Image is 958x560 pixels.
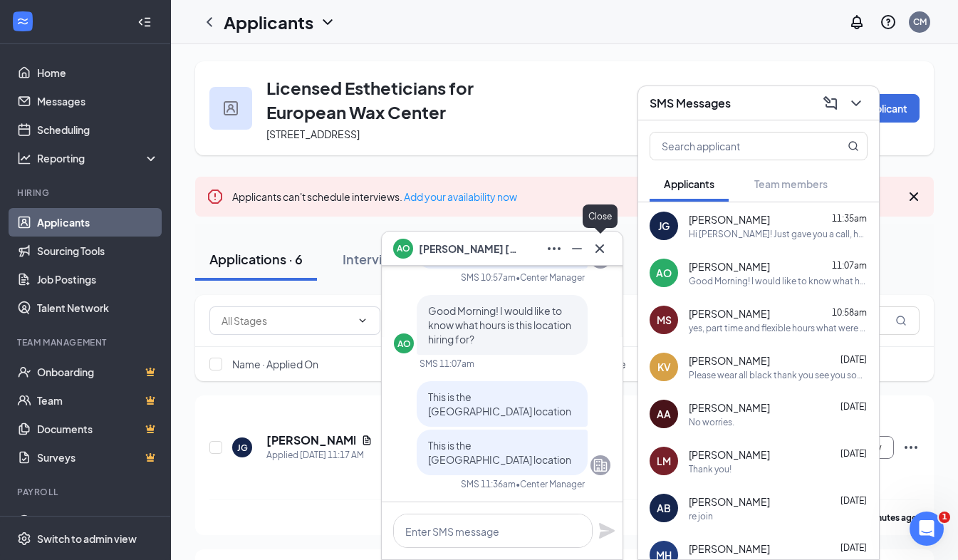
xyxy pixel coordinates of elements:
[17,151,31,165] svg: Analysis
[266,448,373,462] div: Applied [DATE] 11:17 AM
[657,407,671,421] div: AA
[37,115,159,144] a: Scheduling
[232,190,517,203] span: Applicants can't schedule interviews.
[17,336,156,348] div: Team Management
[855,512,917,523] b: 20 minutes ago
[516,271,585,284] span: • Center Manager
[37,151,160,165] div: Reporting
[832,260,867,271] span: 11:07am
[650,133,819,160] input: Search applicant
[37,443,159,472] a: SurveysCrown
[224,10,313,34] h1: Applicants
[266,76,506,124] h3: Licensed Estheticians for European Wax Center
[689,447,770,462] span: [PERSON_NAME]
[428,390,571,418] span: This is the [GEOGRAPHIC_DATA] location
[428,304,571,346] span: Good Morning! I would like to know what hours is this location hiring for?
[232,357,318,371] span: Name · Applied On
[840,542,867,553] span: [DATE]
[207,188,224,205] svg: Error
[37,532,137,546] div: Switch to admin view
[461,478,516,490] div: SMS 11:36am
[689,306,770,321] span: [PERSON_NAME]
[343,250,425,268] div: Interviews · 0
[656,266,672,280] div: AO
[657,360,671,374] div: KV
[37,386,159,415] a: TeamCrown
[566,237,588,260] button: Minimize
[266,432,355,448] h5: [PERSON_NAME]
[543,237,566,260] button: Ellipses
[689,463,731,475] div: Thank you!
[37,58,159,87] a: Home
[939,512,950,523] span: 1
[840,495,867,506] span: [DATE]
[37,294,159,322] a: Talent Network
[840,354,867,365] span: [DATE]
[404,190,517,203] a: Add your availability now
[357,315,368,326] svg: ChevronDown
[822,95,839,112] svg: ComposeMessage
[428,439,571,466] span: This is the [GEOGRAPHIC_DATA] location
[689,494,770,509] span: [PERSON_NAME]
[905,188,922,205] svg: Cross
[592,457,609,474] svg: Company
[37,208,159,237] a: Applicants
[546,240,563,257] svg: Ellipses
[237,442,248,454] div: JG
[689,228,868,240] div: Hi [PERSON_NAME]! Just gave you a call, how are you?
[689,322,868,334] div: yes, part time and flexible hours what were you looking for?
[568,240,585,257] svg: Minimize
[37,507,159,536] a: PayrollCrown
[689,400,770,415] span: [PERSON_NAME]
[137,15,152,29] svg: Collapse
[689,275,868,287] div: Good Morning! I would like to know what hours is this location hiring for?
[910,512,944,546] iframe: Intercom live chat
[419,241,519,256] span: [PERSON_NAME] [PERSON_NAME]
[224,101,238,115] img: user icon
[754,177,828,190] span: Team members
[689,541,770,556] span: [PERSON_NAME]
[848,95,865,112] svg: ChevronDown
[880,14,897,31] svg: QuestionInfo
[840,448,867,459] span: [DATE]
[266,128,360,140] span: [STREET_ADDRESS]
[17,187,156,199] div: Hiring
[16,14,30,28] svg: WorkstreamLogo
[319,14,336,31] svg: ChevronDown
[913,16,927,28] div: CM
[845,92,868,115] button: ChevronDown
[819,92,842,115] button: ComposeMessage
[689,353,770,368] span: [PERSON_NAME]
[583,204,618,228] div: Close
[650,95,731,111] h3: SMS Messages
[591,240,608,257] svg: Cross
[588,237,611,260] button: Cross
[37,265,159,294] a: Job Postings
[657,501,671,515] div: AB
[598,522,615,539] svg: Plane
[689,259,770,274] span: [PERSON_NAME]
[657,454,671,468] div: LM
[689,510,713,522] div: re join
[658,219,670,233] div: JG
[902,439,920,456] svg: Ellipses
[689,369,868,381] div: Please wear all black thank you see you soon!
[461,271,516,284] div: SMS 10:57am
[37,358,159,386] a: OnboardingCrown
[361,435,373,446] svg: Document
[397,338,411,350] div: AO
[832,307,867,318] span: 10:58am
[848,140,859,152] svg: MagnifyingGlass
[37,237,159,265] a: Sourcing Tools
[222,313,351,328] input: All Stages
[209,250,303,268] div: Applications · 6
[516,478,585,490] span: • Center Manager
[657,313,672,327] div: MS
[201,14,218,31] svg: ChevronLeft
[37,415,159,443] a: DocumentsCrown
[840,401,867,412] span: [DATE]
[420,358,474,370] div: SMS 11:07am
[689,416,734,428] div: No worries.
